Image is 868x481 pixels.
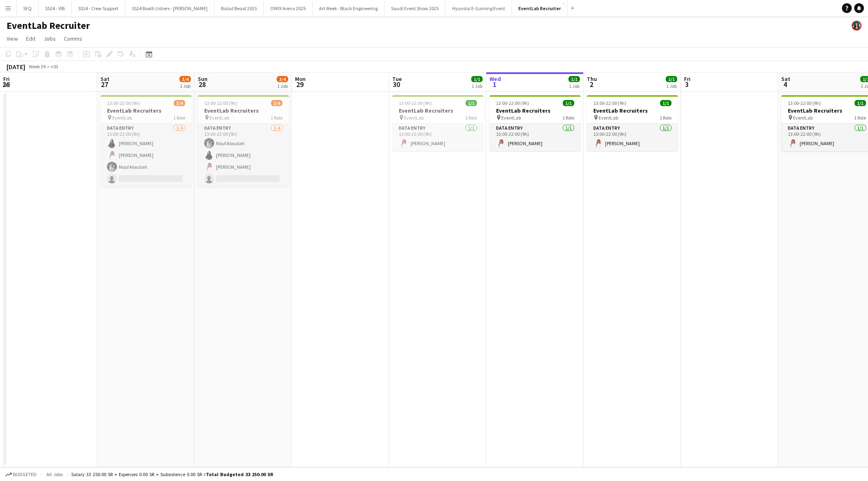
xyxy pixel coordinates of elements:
button: Art Week - Black Engineering [313,0,385,16]
button: SS24 - Crew Support [72,0,125,16]
a: Jobs [40,33,59,44]
span: 1 Role [465,115,477,121]
div: 1 Job [180,83,190,89]
span: 4 [780,80,790,89]
button: Balad Beast 2025 [214,0,264,16]
h3: EventLab Recruiters [392,107,483,114]
button: Hyundai E-Gaming Event [446,0,512,16]
span: EventLab [210,115,229,121]
span: 1 [488,80,501,89]
span: 3/4 [179,76,191,82]
span: Thu [587,75,597,83]
span: EventLab [501,115,521,121]
app-card-role: Data Entry3/413:00-22:00 (9h)Nouf Aloudah[PERSON_NAME][PERSON_NAME] [198,124,289,187]
a: View [3,33,21,44]
span: Edit [26,35,35,42]
span: 30 [391,80,402,89]
app-user-avatar: Raghad Faisal [852,21,861,30]
span: Comms [64,35,82,42]
span: 2 [586,80,597,89]
app-card-role: Data Entry3/413:00-22:00 (9h)[PERSON_NAME][PERSON_NAME]Nouf Aloudah [101,124,192,187]
span: 27 [99,80,109,89]
span: 29 [294,80,306,89]
app-card-role: Data Entry1/113:00-22:00 (9h)[PERSON_NAME] [490,124,581,151]
button: SS24 - VIB [39,0,72,16]
span: 1/1 [666,76,677,82]
h3: EventLab Recruiters [587,107,678,114]
div: +03 [50,63,58,70]
span: Wed [490,75,501,83]
h3: EventLab Recruiters [101,107,192,114]
span: 3/4 [174,100,185,106]
span: All jobs [45,471,64,477]
span: Fri [684,75,691,83]
span: 13:00-22:00 (9h) [399,100,432,106]
span: EventLab [793,115,813,121]
span: 1 Role [660,115,671,121]
span: Mon [295,75,306,83]
h3: EventLab Recruiters [490,107,581,114]
span: 28 [197,80,208,89]
span: 13:00-22:00 (9h) [107,100,140,106]
button: SS24 Booth Ushers - [PERSON_NAME] [125,0,214,16]
span: 3/4 [271,100,282,106]
span: 13:00-22:00 (9h) [788,100,821,106]
span: View [7,35,18,42]
span: 1/1 [563,100,574,106]
div: 1 Job [277,83,288,89]
a: Edit [23,33,39,44]
span: Tue [392,75,402,83]
span: 3 [683,80,691,89]
h3: EventLab Recruiters [198,107,289,114]
div: 1 Job [569,83,579,89]
button: EventLab Recruiter [512,0,568,16]
span: 1 Role [562,115,574,121]
app-job-card: 13:00-22:00 (9h)3/4EventLab Recruiters EventLab1 RoleData Entry3/413:00-22:00 (9h)[PERSON_NAME][P... [101,95,192,187]
app-card-role: Data Entry1/113:00-22:00 (9h)[PERSON_NAME] [392,124,483,151]
app-job-card: 13:00-22:00 (9h)1/1EventLab Recruiters EventLab1 RoleData Entry1/113:00-22:00 (9h)[PERSON_NAME] [392,95,483,151]
span: Sun [198,75,208,83]
button: ONYX Arena 2025 [264,0,313,16]
span: Jobs [44,35,56,42]
span: Week 39 [27,63,47,70]
span: 1/1 [855,100,866,106]
span: 1/1 [466,100,477,106]
span: Budgeted [13,472,37,477]
span: 1 Role [854,115,866,121]
span: EventLab [112,115,132,121]
span: 1 Role [271,115,282,121]
div: Salary 33 250.00 SR + Expenses 0.00 SR + Subsistence 0.00 SR = [71,471,273,477]
span: Sat [101,75,109,83]
button: SFQ [17,0,39,16]
span: 1 Role [173,115,185,121]
a: Comms [61,33,85,44]
button: Saudi Event Show 2025 [385,0,446,16]
span: 1/1 [568,76,580,82]
span: 13:00-22:00 (9h) [496,100,529,106]
span: EventLab [404,115,424,121]
span: 3/4 [277,76,288,82]
app-job-card: 13:00-22:00 (9h)1/1EventLab Recruiters EventLab1 RoleData Entry1/113:00-22:00 (9h)[PERSON_NAME] [587,95,678,151]
div: 1 Job [666,83,677,89]
span: 13:00-22:00 (9h) [204,100,237,106]
span: EventLab [599,115,618,121]
span: 26 [2,80,10,89]
app-job-card: 13:00-22:00 (9h)1/1EventLab Recruiters EventLab1 RoleData Entry1/113:00-22:00 (9h)[PERSON_NAME] [490,95,581,151]
button: Budgeted [4,470,38,479]
span: Fri [3,75,10,83]
span: 1/1 [660,100,671,106]
span: 13:00-22:00 (9h) [593,100,626,106]
app-card-role: Data Entry1/113:00-22:00 (9h)[PERSON_NAME] [587,124,678,151]
h1: EventLab Recruiter [7,20,90,32]
span: Sat [781,75,790,83]
app-job-card: 13:00-22:00 (9h)3/4EventLab Recruiters EventLab1 RoleData Entry3/413:00-22:00 (9h)Nouf Aloudah[PE... [198,95,289,187]
div: 1 Job [472,83,482,89]
span: 1/1 [471,76,483,82]
span: Total Budgeted 33 250.00 SR [206,471,273,477]
div: [DATE] [7,63,25,71]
